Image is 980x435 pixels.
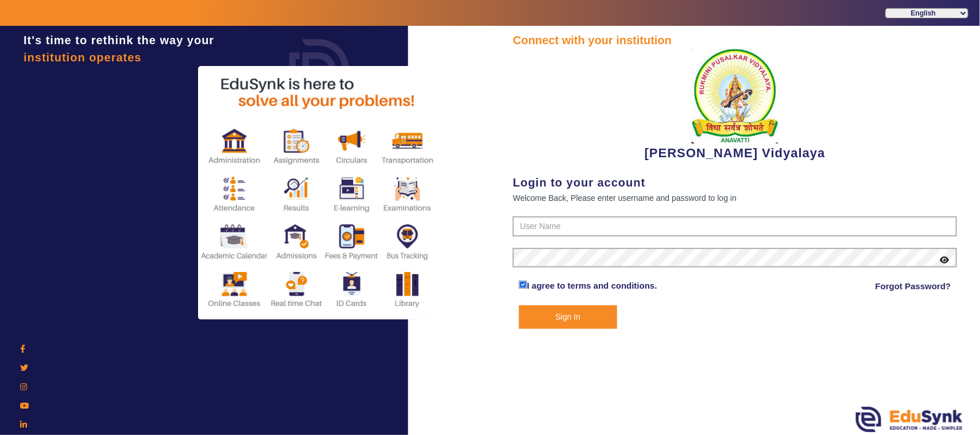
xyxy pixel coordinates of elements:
div: Login to your account [513,174,957,191]
div: Welcome Back, Please enter username and password to log in [513,191,957,205]
a: Forgot Password? [876,279,951,293]
span: It's time to rethink the way your [24,34,214,46]
span: institution operates [24,51,142,64]
img: login.png [276,26,362,112]
img: login2.png [198,66,439,320]
input: User Name [513,216,957,237]
div: [PERSON_NAME] Vidyalaya [513,49,957,162]
div: Connect with your institution [513,32,957,49]
button: Sign In [519,305,617,329]
img: edusynk.png [856,407,963,432]
a: I agree to terms and conditions. [527,281,657,290]
img: 1f9ccde3-ca7c-4581-b515-4fcda2067381 [692,49,778,143]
